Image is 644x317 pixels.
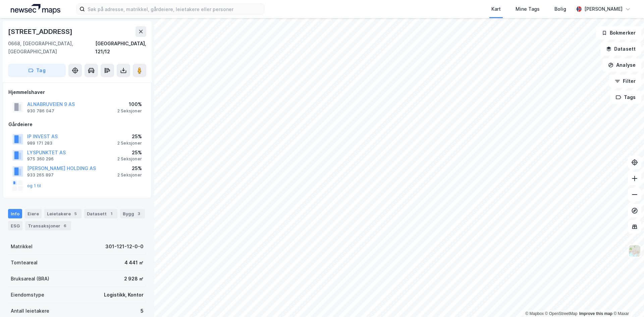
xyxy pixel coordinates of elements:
[62,222,68,229] div: 6
[610,285,644,317] iframe: Chat Widget
[141,307,144,315] div: 5
[628,245,641,257] img: Z
[11,243,33,251] div: Matrikkel
[8,64,66,77] button: Tag
[516,5,540,13] div: Mine Tags
[8,221,22,230] div: ESG
[8,40,95,56] div: 0668, [GEOGRAPHIC_DATA], [GEOGRAPHIC_DATA]
[124,259,144,267] div: 4 441 ㎡
[117,108,142,114] div: 2 Seksjoner
[27,141,52,146] div: 989 171 283
[554,5,566,13] div: Bolig
[610,91,641,104] button: Tags
[105,243,144,251] div: 301-121-12-0-0
[584,5,623,13] div: [PERSON_NAME]
[609,74,641,88] button: Filter
[117,156,142,162] div: 2 Seksjoner
[108,210,115,217] div: 1
[11,307,49,315] div: Antall leietakere
[11,275,49,283] div: Bruksareal (BRA)
[545,311,578,316] a: OpenStreetMap
[8,209,22,218] div: Info
[44,209,82,218] div: Leietakere
[27,172,54,178] div: 933 265 897
[491,5,501,13] div: Kart
[120,209,145,218] div: Bygg
[8,26,74,37] div: [STREET_ADDRESS]
[72,210,79,217] div: 5
[104,291,144,299] div: Logistikk, Kontor
[117,149,142,157] div: 25%
[600,42,641,56] button: Datasett
[525,311,544,316] a: Mapbox
[124,275,144,283] div: 2 928 ㎡
[117,133,142,141] div: 25%
[84,209,117,218] div: Datasett
[8,120,146,128] div: Gårdeiere
[117,164,142,172] div: 25%
[25,221,71,230] div: Transaksjoner
[11,259,38,267] div: Tomteareal
[117,172,142,178] div: 2 Seksjoner
[85,4,264,14] input: Søk på adresse, matrikkel, gårdeiere, leietakere eller personer
[25,209,42,218] div: Eiere
[117,100,142,108] div: 100%
[596,26,641,40] button: Bokmerker
[136,210,142,217] div: 3
[27,156,54,162] div: 975 360 296
[11,4,60,14] img: logo.a4113a55bc3d86da70a041830d287a7e.svg
[602,58,641,72] button: Analyse
[579,311,612,316] a: Improve this map
[117,141,142,146] div: 2 Seksjoner
[11,291,44,299] div: Eiendomstype
[610,285,644,317] div: Kontrollprogram for chat
[27,108,54,114] div: 930 786 047
[8,88,146,96] div: Hjemmelshaver
[95,40,146,56] div: [GEOGRAPHIC_DATA], 121/12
